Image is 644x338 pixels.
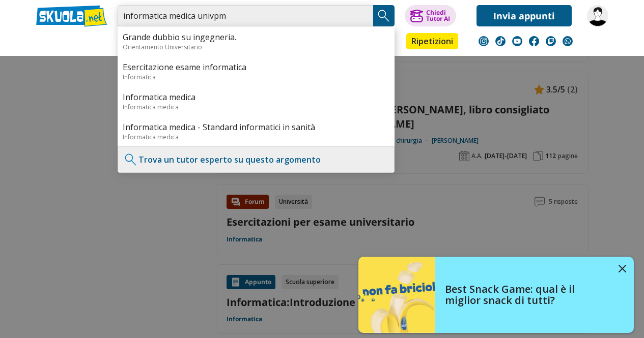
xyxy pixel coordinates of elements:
div: Chiedi Tutor AI [426,10,450,22]
a: Trova un tutor esperto su questo argomento [138,154,321,165]
img: Cerca appunti, riassunti o versioni [376,8,391,23]
div: Orientamento Universitario [123,43,389,51]
img: youtube [512,36,522,46]
img: tiktok [495,36,506,46]
a: Grande dubbio su ingegneria. [123,32,389,43]
a: Esercitazione esame informatica [123,62,389,73]
a: Informatica medica [123,91,389,103]
h4: Best Snack Game: qual è il miglior snack di tutti? [445,284,611,306]
img: WhatsApp [563,36,573,46]
a: Best Snack Game: qual è il miglior snack di tutti? [358,257,634,333]
img: instagram [479,36,489,46]
div: Informatica medica [123,133,389,141]
a: Appunti [115,33,161,51]
div: Informatica medica [123,103,389,111]
img: federicocosenza [587,5,608,26]
img: facebook [529,36,539,46]
button: ChiediTutor AI [405,5,456,26]
img: twitch [546,36,556,46]
a: Ripetizioni [406,33,458,49]
img: close [619,265,626,272]
img: Trova un tutor esperto [123,152,138,167]
a: Informatica medica - Standard informatici in sanità [123,121,389,133]
button: Search Button [373,5,395,26]
input: Cerca appunti, riassunti o versioni [118,5,373,26]
div: Informatica [123,73,389,81]
a: Invia appunti [477,5,572,26]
